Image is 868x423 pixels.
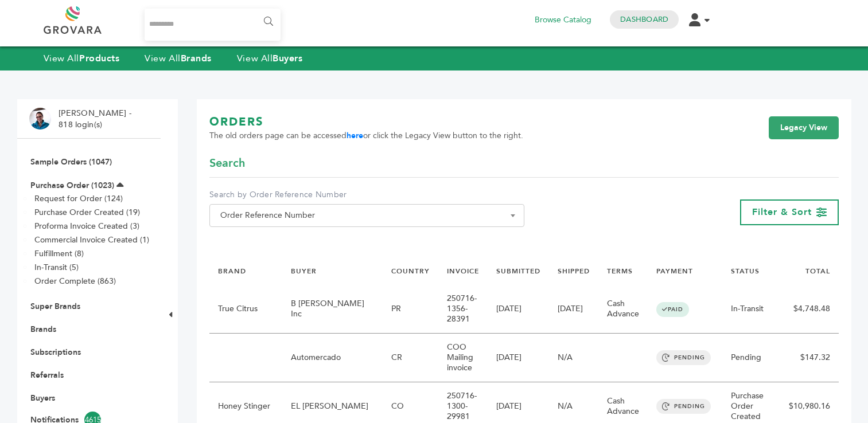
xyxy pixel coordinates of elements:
[30,370,64,381] a: Referrals
[488,285,549,334] td: [DATE]
[805,267,830,276] a: TOTAL
[438,334,488,382] td: COO Mailing invoice
[731,267,760,276] a: STATUS
[209,155,245,171] span: Search
[273,52,302,65] strong: Buyers
[558,267,590,276] a: SHIPPED
[776,334,839,382] td: $147.32
[30,324,56,335] a: Brands
[549,285,598,334] td: [DATE]
[30,180,114,191] a: Purchase Order (1023)
[30,301,80,312] a: Super Brands
[722,285,776,334] td: In-Transit
[391,267,430,276] a: COUNTRY
[656,350,711,365] span: PENDING
[218,267,246,276] a: BRAND
[34,221,139,232] a: Proforma Invoice Created (3)
[209,189,524,201] label: Search by Order Reference Number
[383,334,438,382] td: CR
[44,52,120,65] a: View AllProducts
[282,334,383,382] td: Automercado
[438,285,488,334] td: 250716-1356-28391
[79,52,119,65] strong: Products
[216,207,518,224] span: Order Reference Number
[30,156,112,167] a: Sample Orders (1047)
[496,267,540,276] a: SUBMITTED
[620,14,668,25] a: Dashboard
[291,267,317,276] a: BUYER
[656,302,689,317] span: PAID
[347,130,363,141] a: here
[34,207,140,218] a: Purchase Order Created (19)
[488,334,549,382] td: [DATE]
[181,52,212,65] strong: Brands
[34,262,79,273] a: In-Transit (5)
[282,285,383,334] td: B [PERSON_NAME] Inc
[145,9,281,41] input: Search...
[30,393,55,404] a: Buyers
[752,206,812,218] span: Filter & Sort
[776,285,839,334] td: $4,748.48
[145,52,212,65] a: View AllBrands
[656,399,711,414] span: PENDING
[34,276,116,287] a: Order Complete (863)
[209,204,524,227] span: Order Reference Number
[30,347,81,358] a: Subscriptions
[447,267,479,276] a: INVOICE
[607,267,633,276] a: TERMS
[535,14,591,26] a: Browse Catalog
[549,334,598,382] td: N/A
[598,285,648,334] td: Cash Advance
[209,285,282,334] td: True Citrus
[722,334,776,382] td: Pending
[34,193,123,204] a: Request for Order (124)
[383,285,438,334] td: PR
[656,267,693,276] a: PAYMENT
[34,248,84,259] a: Fulfillment (8)
[237,52,303,65] a: View AllBuyers
[769,116,839,139] a: Legacy View
[34,234,149,245] a: Commercial Invoice Created (1)
[209,130,523,142] span: The old orders page can be accessed or click the Legacy View button to the right.
[209,114,523,130] h1: ORDERS
[59,108,134,130] li: [PERSON_NAME] - 818 login(s)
